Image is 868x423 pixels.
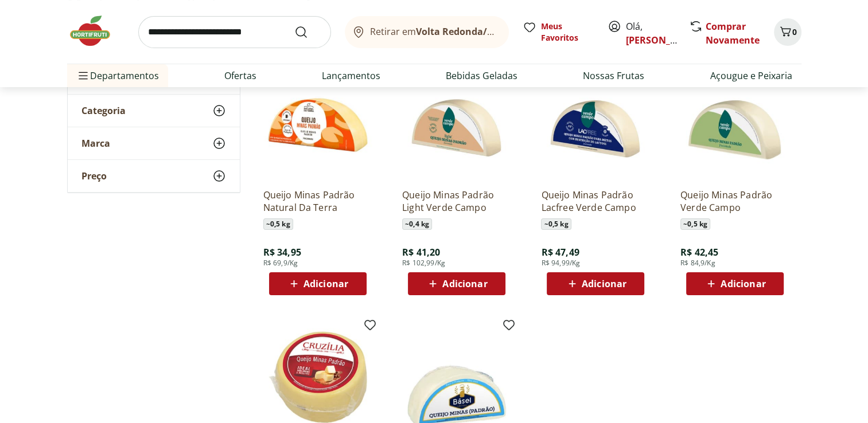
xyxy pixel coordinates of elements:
[402,70,511,179] img: Queijo Minas Padrão Light Verde Campo
[706,20,760,46] a: Comprar Novamente
[224,69,256,83] a: Ofertas
[81,170,107,182] span: Preço
[523,21,594,44] a: Meus Favoritos
[303,279,348,288] span: Adicionar
[402,246,440,258] span: R$ 41,20
[263,258,298,268] span: R$ 69,9/Kg
[541,189,650,214] a: Queijo Minas Padrão Lacfree Verde Campo
[138,16,331,48] input: search
[68,160,240,192] button: Preço
[626,34,700,46] a: [PERSON_NAME]
[686,272,784,295] button: Adicionar
[680,70,789,179] img: Queijo Minas Padrão Verde Campo
[294,25,322,39] button: Submit Search
[263,246,301,258] span: R$ 34,95
[81,138,110,149] span: Marca
[68,127,240,159] button: Marca
[322,69,380,83] a: Lançamentos
[416,25,582,38] b: Volta Redonda/[GEOGRAPHIC_DATA]
[446,69,517,83] a: Bebidas Geladas
[626,19,677,47] span: Olá,
[263,70,372,179] img: Queijo Minas Padrão Natural Da Terra
[680,246,718,258] span: R$ 42,45
[680,189,789,214] a: Queijo Minas Padrão Verde Campo
[402,258,445,268] span: R$ 102,99/Kg
[792,26,797,37] span: 0
[408,272,505,295] button: Adicionar
[583,69,644,83] a: Nossas Frutas
[402,218,432,230] span: ~ 0,4 kg
[710,69,792,83] a: Açougue e Peixaria
[402,189,511,214] a: Queijo Minas Padrão Light Verde Campo
[269,272,367,295] button: Adicionar
[81,105,126,116] span: Categoria
[541,258,580,268] span: R$ 94,99/Kg
[76,62,159,89] span: Departamentos
[680,258,715,268] span: R$ 84,9/Kg
[541,70,650,179] img: Queijo Minas Padrão Lacfree Verde Campo
[263,189,372,214] a: Queijo Minas Padrão Natural Da Terra
[721,279,765,288] span: Adicionar
[345,16,509,48] button: Retirar emVolta Redonda/[GEOGRAPHIC_DATA]
[67,14,124,48] img: Hortifruti
[547,272,644,295] button: Adicionar
[541,21,594,44] span: Meus Favoritos
[370,26,497,37] span: Retirar em
[263,218,293,230] span: ~ 0,5 kg
[442,279,487,288] span: Adicionar
[541,218,571,230] span: ~ 0,5 kg
[774,18,801,46] button: Carrinho
[76,62,90,89] button: Menu
[541,246,579,258] span: R$ 47,49
[68,95,240,127] button: Categoria
[680,218,710,230] span: ~ 0,5 kg
[582,279,626,288] span: Adicionar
